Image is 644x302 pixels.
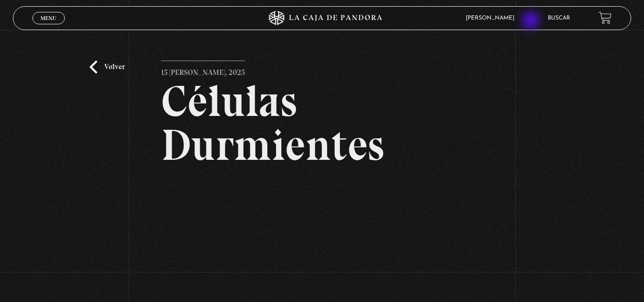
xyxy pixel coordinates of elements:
[90,61,125,73] a: Volver
[161,79,482,167] h2: Células Durmientes
[41,15,56,21] span: Menu
[461,15,524,21] span: [PERSON_NAME]
[599,11,612,24] a: View your shopping cart
[548,15,570,21] a: Buscar
[161,61,245,80] p: 15 [PERSON_NAME], 2025
[37,23,60,30] span: Cerrar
